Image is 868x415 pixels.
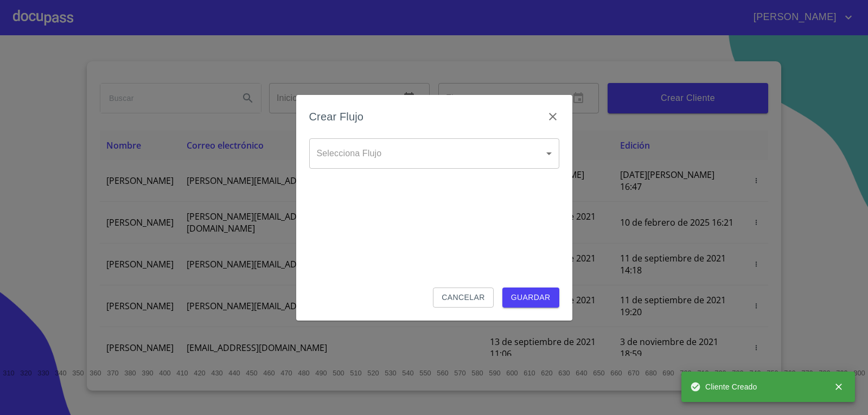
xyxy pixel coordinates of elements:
[690,381,757,392] span: Cliente Creado
[309,108,364,125] h6: Crear Flujo
[511,291,551,304] span: Guardar
[433,288,493,308] button: Cancelar
[309,138,559,169] div: ​
[827,375,851,399] button: close
[442,291,484,304] span: Cancelar
[502,288,559,308] button: Guardar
